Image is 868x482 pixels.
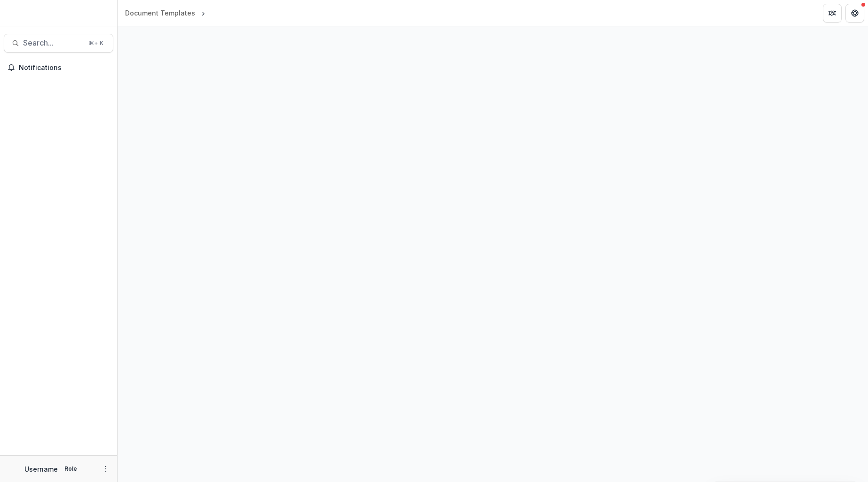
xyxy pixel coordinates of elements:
[23,39,83,47] span: Search...
[19,64,110,72] span: Notifications
[87,38,105,48] div: ⌘ + K
[4,60,113,75] button: Notifications
[125,8,195,18] div: Document Templates
[62,465,80,473] p: Role
[100,463,111,474] button: More
[121,6,247,20] nav: breadcrumb
[845,4,864,23] button: Get Help
[823,4,842,23] button: Partners
[4,34,113,53] button: Search...
[121,6,199,20] a: Document Templates
[24,464,58,474] p: Username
